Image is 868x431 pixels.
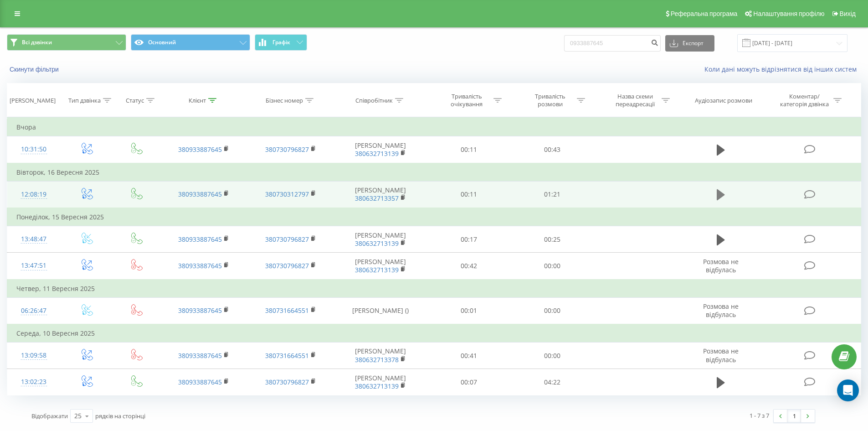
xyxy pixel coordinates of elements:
button: Основний [131,34,250,51]
td: 00:01 [427,297,511,324]
a: 380632713139 [355,382,399,390]
div: Співробітник [355,97,393,104]
td: Четвер, 11 Вересня 2025 [7,280,861,298]
div: 10:31:50 [16,140,51,158]
a: 380730796827 [265,378,309,386]
td: 00:42 [427,253,511,280]
a: 380933887645 [178,190,222,198]
td: 00:00 [511,343,594,369]
div: 25 [74,411,82,421]
div: Назва схеми переадресації [611,93,659,108]
td: 00:25 [511,226,594,253]
button: Всі дзвінки [7,34,126,51]
td: Середа, 10 Вересня 2025 [7,324,861,343]
input: Пошук за номером [564,35,661,52]
div: Аудіозапис розмови [695,97,752,104]
div: 1 - 7 з 7 [750,411,769,420]
div: 12:08:19 [16,186,51,203]
a: 380933887645 [178,145,222,154]
td: 00:17 [427,226,511,253]
td: 00:07 [427,369,511,395]
div: 13:47:51 [16,257,51,275]
div: 13:48:47 [16,230,51,248]
td: 04:22 [511,369,594,395]
td: [PERSON_NAME] [334,226,427,253]
span: рядків на сторінці [95,412,145,420]
td: 00:41 [427,343,511,369]
button: Експорт [665,35,714,52]
div: Бізнес номер [266,97,303,104]
div: 06:26:47 [16,302,51,320]
span: Розмова не відбулась [703,302,739,319]
button: Скинути фільтри [7,65,63,73]
td: [PERSON_NAME] () [334,297,427,324]
a: 380730312797 [265,190,309,198]
td: [PERSON_NAME] [334,136,427,163]
div: Open Intercom Messenger [837,379,859,401]
a: 380933887645 [178,378,222,386]
div: Коментар/категорія дзвінка [778,93,831,108]
a: 380731664551 [265,351,309,360]
button: Графік [255,34,307,51]
a: 380632713378 [355,355,399,364]
div: Тривалість очікування [442,93,491,108]
span: Всі дзвінки [22,39,52,46]
a: 380632713139 [355,239,399,248]
div: 13:02:23 [16,373,51,391]
td: 00:11 [427,136,511,163]
a: 380731664551 [265,306,309,315]
td: Вчора [7,118,861,136]
td: [PERSON_NAME] [334,369,427,395]
span: Розмова не відбулась [703,257,739,274]
a: 380632713139 [355,265,399,274]
span: Налаштування профілю [753,10,824,17]
span: Графік [272,39,290,46]
td: 01:21 [511,181,594,208]
td: 00:11 [427,181,511,208]
a: 380933887645 [178,261,222,270]
a: 380632713357 [355,194,399,203]
a: 380730796827 [265,145,309,154]
span: Вихід [840,10,856,17]
a: 380933887645 [178,306,222,315]
a: 380933887645 [178,235,222,244]
td: Понеділок, 15 Вересня 2025 [7,208,861,226]
a: 380730796827 [265,261,309,270]
span: Реферальна програма [671,10,738,17]
div: 13:09:58 [16,347,51,364]
a: Коли дані можуть відрізнятися вiд інших систем [704,65,861,73]
div: Статус [126,97,144,104]
td: [PERSON_NAME] [334,253,427,280]
td: 00:00 [511,297,594,324]
div: Тривалість розмови [526,93,575,108]
div: Клієнт [189,97,206,104]
a: 380730796827 [265,235,309,244]
a: 380933887645 [178,351,222,360]
td: 00:00 [511,253,594,280]
td: Вівторок, 16 Вересня 2025 [7,163,861,182]
div: [PERSON_NAME] [10,97,56,104]
span: Відображати [31,412,68,420]
div: Тип дзвінка [68,97,101,104]
td: [PERSON_NAME] [334,181,427,208]
a: 1 [787,410,801,422]
a: 380632713139 [355,149,399,158]
span: Розмова не відбулась [703,347,739,363]
td: 00:43 [511,136,594,163]
td: [PERSON_NAME] [334,343,427,369]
